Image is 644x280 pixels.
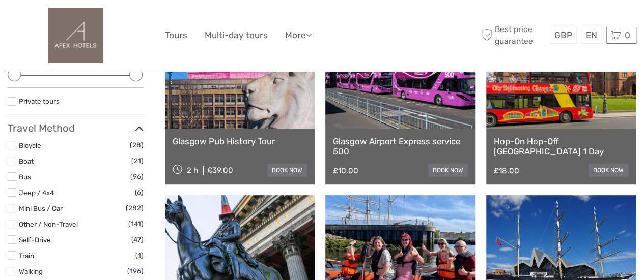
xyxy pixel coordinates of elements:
a: Other / Non-Travel [19,220,78,228]
span: (28) [130,139,144,151]
span: (196) [127,265,144,277]
span: (141) [128,218,144,230]
span: (6) [135,186,144,198]
a: Self-Drive [19,236,51,244]
button: Open LiveChat chat widget [117,16,129,28]
a: More [285,28,312,43]
a: Bicycle [19,141,41,149]
a: Tours [165,28,187,43]
span: 2 h [187,166,198,175]
a: Glasgow Airport Express service 500 [333,136,467,157]
h3: Travel Method [8,122,144,134]
div: £10.00 [333,166,358,175]
img: 3634-0025fddb-d208-430e-898c-2dea5432ee33_logo_big.png [48,8,103,63]
div: EN [581,27,602,44]
span: (282) [126,202,144,214]
a: Private tours [19,97,60,105]
span: (47) [131,234,144,245]
a: Walking [19,267,43,275]
a: book now [428,164,468,177]
a: Multi-day tours [205,28,268,43]
a: book now [267,164,307,177]
a: Boat [19,157,34,165]
a: Train [19,252,34,260]
span: Best price guarantee [479,24,547,46]
span: (1) [135,250,144,261]
a: book now [589,164,628,177]
p: We're away right now. Please check back later! [14,18,115,26]
a: Jeep / 4x4 [19,189,54,197]
span: (96) [130,171,144,182]
a: Glasgow Pub History Tour [173,136,307,146]
a: Bus [19,173,31,181]
div: £18.00 [494,166,519,175]
span: GBP [554,30,572,40]
span: 0 [623,30,632,40]
a: Hop-On Hop-Off [GEOGRAPHIC_DATA] 1 Day [494,136,628,157]
span: (21) [131,155,144,167]
div: £39.00 [207,166,233,175]
a: Mini Bus / Car [19,204,63,212]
